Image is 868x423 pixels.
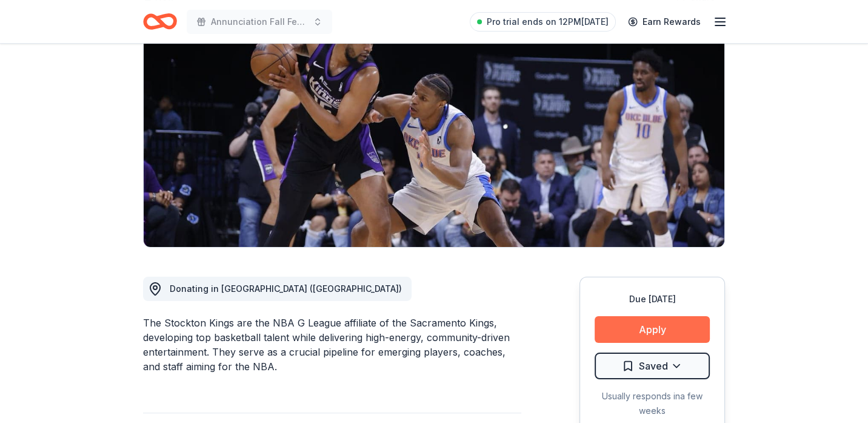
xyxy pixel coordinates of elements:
span: Annunciation Fall Festival 2025 [211,15,308,29]
span: Donating in [GEOGRAPHIC_DATA] ([GEOGRAPHIC_DATA]) [170,283,402,294]
div: Usually responds in a few weeks [595,389,710,418]
a: Home [143,7,177,36]
img: Image for Stockton Kings [144,15,724,247]
a: Earn Rewards [621,11,708,33]
span: Saved [639,358,668,374]
button: Saved [595,353,710,379]
a: Pro trial ends on 12PM[DATE] [470,12,616,32]
button: Apply [595,316,710,343]
button: Annunciation Fall Festival 2025 [187,10,332,34]
div: The Stockton Kings are the NBA G League affiliate of the Sacramento Kings, developing top basketb... [143,316,521,374]
div: Due [DATE] [595,292,710,306]
span: Pro trial ends on 12PM[DATE] [487,15,609,29]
